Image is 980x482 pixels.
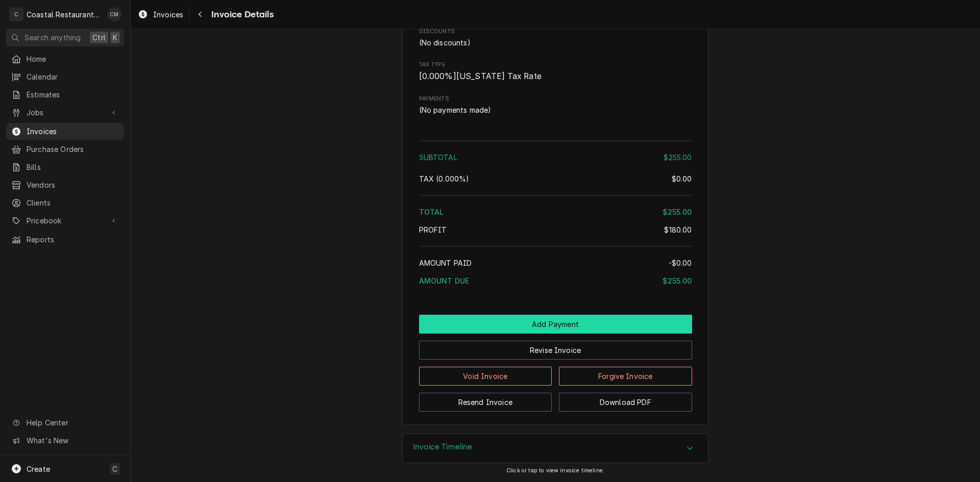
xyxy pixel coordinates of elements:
[419,367,552,386] button: Void Invoice
[6,159,124,175] a: Bills
[27,417,118,428] span: Help Center
[419,95,692,103] label: Payments
[419,259,472,267] span: Amount Paid
[113,32,117,43] span: K
[27,435,118,446] span: What's New
[27,9,102,20] div: Coastal Restaurant Repair
[419,37,692,48] div: Discounts List
[419,224,692,235] div: Profit
[419,61,692,83] div: Tax Type
[559,367,692,386] button: Forgive Invoice
[92,32,106,43] span: Ctrl
[27,144,119,155] span: Purchase Orders
[6,29,124,46] button: Search anythingCtrlK
[6,432,124,449] a: Go to What's New
[27,71,119,82] span: Calendar
[663,275,692,286] div: $255.00
[6,123,124,140] a: Invoices
[27,89,119,100] span: Estimates
[419,174,470,183] span: Tax ( 0.000% )
[27,465,50,473] span: Create
[27,126,119,137] span: Invoices
[9,7,23,21] div: C
[419,71,542,81] span: [ 0.000 %] [US_STATE] Tax Rate
[419,276,470,285] span: Amount Due
[419,95,692,115] div: Payments
[27,197,119,208] span: Clients
[663,207,692,217] div: $255.00
[403,434,708,463] div: Accordion Header
[419,393,552,412] button: Resend Invoice
[6,50,124,67] a: Home
[6,104,124,121] a: Go to Jobs
[192,6,208,22] button: Navigate back
[6,414,124,431] a: Go to Help Center
[669,258,692,268] div: -$0.00
[27,54,119,64] span: Home
[419,70,692,83] span: Tax Type
[672,173,692,184] div: $0.00
[6,86,124,103] a: Estimates
[419,207,692,217] div: Total
[419,258,692,268] div: Amount Paid
[413,442,473,452] h3: Invoice Timeline
[419,334,692,360] div: Button Group Row
[27,180,119,190] span: Vendors
[419,173,692,184] div: Tax
[112,464,117,474] span: C
[403,434,708,463] button: Accordion Details Expand Trigger
[107,7,121,21] div: CM
[6,176,124,193] a: Vendors
[419,315,692,334] div: Button Group Row
[419,153,457,162] span: Subtotal
[6,194,124,211] a: Clients
[402,434,708,463] div: Invoice Timeline
[6,68,124,85] a: Calendar
[24,32,81,43] span: Search anything
[419,28,692,48] div: Discounts
[6,212,124,229] a: Go to Pricebook
[419,315,692,334] button: Add Payment
[506,467,604,474] span: Click or tap to view invoice timeline.
[419,152,692,163] div: Subtotal
[419,208,444,216] span: Total
[419,386,692,412] div: Button Group Row
[559,393,692,412] button: Download PDF
[419,225,447,234] span: Profit
[419,360,692,386] div: Button Group Row
[134,6,187,23] a: Invoices
[419,28,692,36] span: Discounts
[27,215,104,226] span: Pricebook
[419,61,692,69] span: Tax Type
[419,341,692,360] button: Revise Invoice
[153,9,183,20] span: Invoices
[27,107,104,118] span: Jobs
[664,224,692,235] div: $180.00
[27,234,119,245] span: Reports
[6,231,124,248] a: Reports
[27,162,119,172] span: Bills
[107,7,121,21] div: Chad McMaster's Avatar
[419,315,692,412] div: Button Group
[664,152,692,163] div: $255.00
[6,141,124,158] a: Purchase Orders
[419,275,692,286] div: Amount Due
[208,8,273,21] span: Invoice Details
[419,137,692,293] div: Amount Summary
